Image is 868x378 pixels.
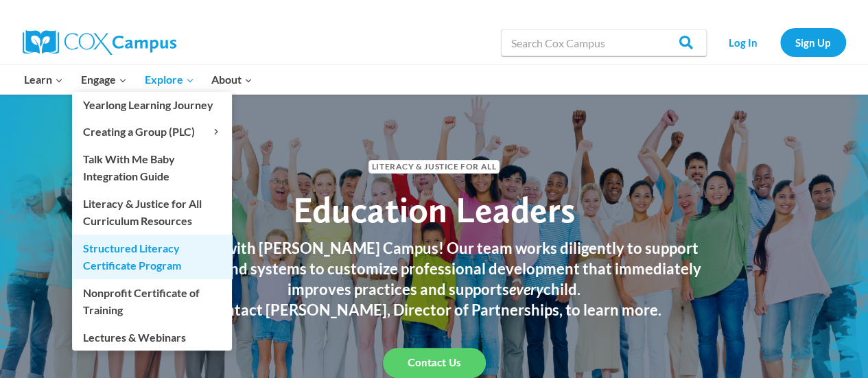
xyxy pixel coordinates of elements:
[72,65,136,94] button: Child menu of Engage
[72,324,232,350] a: Lectures & Webinars
[501,29,707,56] input: Search Cox Campus
[509,280,543,298] em: every
[408,356,461,369] span: Contact Us
[72,279,232,323] a: Nonprofit Certificate of Training
[72,145,232,189] a: Talk With Me Baby Integration Guide
[72,92,232,118] a: Yearlong Learning Journey
[153,238,716,300] h3: Partner with [PERSON_NAME] Campus! Our team works diligently to support schools and systems to cu...
[714,28,846,56] nav: Secondary Navigation
[136,65,203,94] button: Child menu of Explore
[202,65,261,94] button: Child menu of About
[368,160,500,173] span: Literacy & Justice for All
[780,28,846,56] a: Sign Up
[72,235,232,279] a: Structured Literacy Certificate Program
[16,65,261,94] nav: Primary Navigation
[23,30,176,55] img: Cox Campus
[72,190,232,234] a: Literacy & Justice for All Curriculum Resources
[714,28,773,56] a: Log In
[72,119,232,145] button: Child menu of Creating a Group (PLC)
[383,348,486,378] a: Contact Us
[293,188,575,231] span: Education Leaders
[153,300,716,320] h3: Contact [PERSON_NAME], Director of Partnerships, to learn more.
[16,65,73,94] button: Child menu of Learn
